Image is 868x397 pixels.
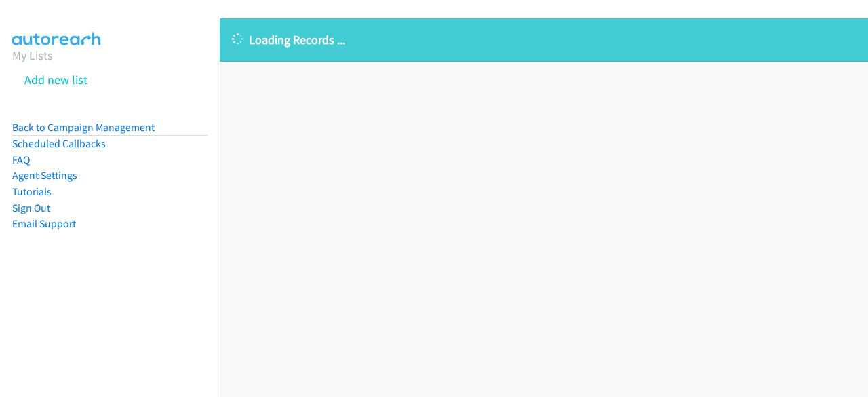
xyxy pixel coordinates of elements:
[12,121,155,134] a: Back to Campaign Management
[24,72,87,88] a: Add new list
[12,202,50,214] a: Sign Out
[12,185,52,198] a: Tutorials
[12,153,30,166] a: FAQ
[12,137,106,150] a: Scheduled Callbacks
[12,169,77,182] a: Agent Settings
[12,48,53,63] a: My Lists
[232,31,856,49] p: Loading Records ...
[12,217,76,230] a: Email Support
